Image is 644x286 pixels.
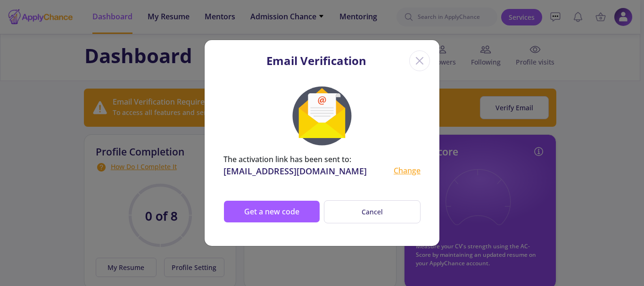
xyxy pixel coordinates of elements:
div: [EMAIL_ADDRESS][DOMAIN_NAME] [223,165,367,178]
button: Get a new code [223,200,320,223]
div: Close [409,50,430,71]
div: Email Verification [266,52,366,69]
div: Change [394,165,421,178]
button: Cancel [324,200,421,223]
div: The activation link has been sent to: [223,154,421,165]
